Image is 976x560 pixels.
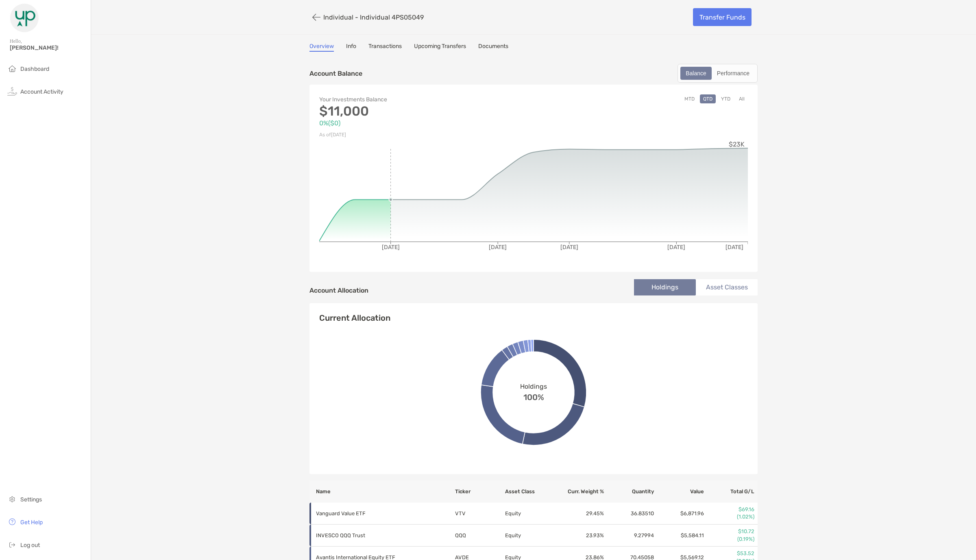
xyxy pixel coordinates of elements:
p: $53.52 [705,550,754,557]
button: All [736,94,748,103]
p: Individual - Individual 4PS05049 [323,13,424,21]
span: Account Activity [20,88,63,95]
td: 29.45 % [555,503,605,525]
td: $5,584.11 [654,525,704,547]
h4: Current Allocation [319,313,390,323]
th: Total G/L [704,481,758,503]
td: $6,871.96 [654,503,704,525]
th: Value [654,481,704,503]
th: Ticker [455,481,505,503]
tspan: [DATE] [725,244,743,251]
p: Account Balance [309,68,362,79]
button: YTD [718,94,734,103]
th: Name [309,481,455,503]
span: Holdings [520,383,547,390]
div: Balance [681,68,711,79]
span: Dashboard [20,66,49,72]
tspan: $23K [729,140,745,148]
p: INVESCO QQQ Trust [316,530,430,540]
span: 100% [523,390,544,402]
img: household icon [7,63,17,73]
td: 9.27994 [604,525,654,547]
p: Vanguard Value ETF [316,508,430,518]
a: Documents [478,43,508,52]
td: 36.83510 [604,503,654,525]
div: segmented control [678,64,758,83]
p: (1.02%) [705,513,754,521]
td: Equity [505,503,555,525]
th: Curr. Weight % [555,481,605,503]
td: VTV [455,503,505,525]
td: Equity [505,525,555,547]
th: Asset Class [505,481,555,503]
tspan: [DATE] [667,244,685,251]
span: Get Help [20,519,43,526]
p: (0.19%) [705,536,754,543]
td: QQQ [455,525,505,547]
img: Zoe Logo [10,3,39,33]
th: Quantity [604,481,654,503]
div: Performance [712,68,754,79]
a: Transactions [368,43,402,52]
p: 0% ( $0 ) [319,118,534,128]
a: Transfer Funds [693,8,752,26]
p: $69.16 [705,506,754,513]
td: 23.93 % [555,525,605,547]
span: [PERSON_NAME]! [10,44,86,51]
li: Asset Classes [696,279,758,295]
tspan: [DATE] [382,244,400,251]
li: Holdings [634,279,696,295]
img: activity icon [7,86,17,96]
p: $10.72 [705,528,754,535]
button: MTD [681,94,698,103]
img: get-help icon [7,517,17,527]
button: QTD [700,94,716,103]
tspan: [DATE] [489,244,507,251]
a: Overview [309,43,334,52]
p: As of [DATE] [319,130,534,140]
a: Upcoming Transfers [414,43,466,52]
img: logout icon [7,540,17,549]
img: settings icon [7,494,17,504]
span: Log out [20,542,40,549]
tspan: [DATE] [560,244,578,251]
span: Settings [20,496,42,503]
a: Info [346,43,356,52]
h4: Account Allocation [309,287,368,294]
p: Your Investments Balance [319,94,534,105]
p: $11,000 [319,106,534,116]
